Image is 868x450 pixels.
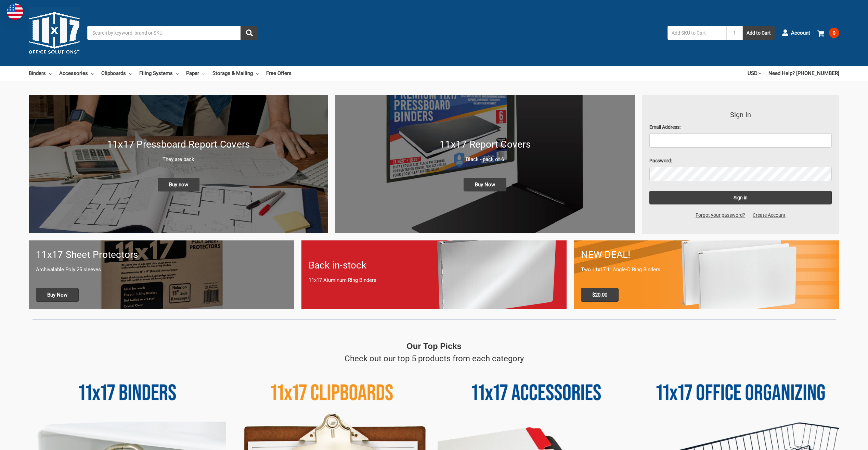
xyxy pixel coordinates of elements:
[87,26,258,40] input: Search by keyword, brand or SKU
[59,66,94,81] a: Accessories
[649,157,832,164] label: Password:
[748,66,761,81] a: USD
[101,66,132,81] a: Clipboards
[668,26,726,40] input: Add SKU to Cart
[7,3,23,20] img: duty and tax information for United States
[36,248,287,262] h1: 11x17 Sheet Protectors
[139,66,179,81] a: Filing Systems
[29,66,52,81] a: Binders
[464,178,506,191] span: Buy Now
[29,7,80,59] img: 11x17.com
[335,95,635,233] img: 11x17 Report Covers
[743,26,775,40] button: Add to Cart
[29,95,328,233] a: New 11x17 Pressboard Binders 11x17 Pressboard Report Covers They are back Buy now
[812,432,868,450] iframe: Google Customer Reviews
[581,266,832,274] p: Two 11x17 1" Angle-D Ring Binders
[212,66,259,81] a: Storage & Mailing
[782,24,810,42] a: Account
[36,155,321,163] p: They are back
[301,240,567,309] a: Back in-stock 11x17 Aluminum Ring Binders
[186,66,205,81] a: Paper
[345,352,524,365] p: Check out our top 5 products from each category
[266,66,292,81] a: Free Offers
[574,240,839,309] a: 11x17 Binder 2-pack only $20.00 NEW DEAL! Two 11x17 1" Angle-D Ring Binders $20.00
[158,178,199,191] span: Buy now
[649,110,832,120] h3: Sign in
[692,212,749,219] a: Forgot your password?
[342,155,627,163] p: Black - pack of 6
[36,137,321,152] h1: 11x17 Pressboard Report Covers
[36,266,287,274] p: Archivalable Poly 25 sleeves
[581,288,619,302] span: $20.00
[29,240,294,309] a: 11x17 sheet protectors 11x17 Sheet Protectors Archivalable Poly 25 sleeves Buy Now
[29,95,328,233] img: New 11x17 Pressboard Binders
[791,29,810,37] span: Account
[649,124,832,131] label: Email Address:
[309,276,560,284] p: 11x17 Aluminum Ring Binders
[406,340,462,352] p: Our Top Picks
[649,191,832,204] input: Sign in
[36,288,79,302] span: Buy Now
[829,28,839,38] span: 0
[817,24,839,42] a: 0
[749,212,789,219] a: Create Account
[342,137,627,152] h1: 11x17 Report Covers
[581,248,832,262] h1: NEW DEAL!
[768,66,839,81] a: Need Help? [PHONE_NUMBER]
[309,258,560,273] h1: Back in-stock
[335,95,635,233] a: 11x17 Report Covers 11x17 Report Covers Black - pack of 6 Buy Now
